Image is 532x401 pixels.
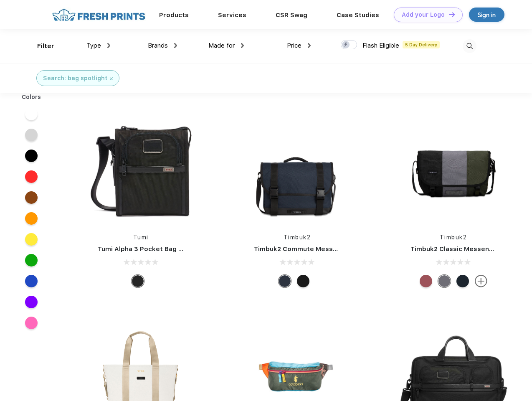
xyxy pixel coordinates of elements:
a: Tumi [133,234,149,241]
div: Filter [37,41,54,51]
div: Black [132,275,144,287]
img: dropdown.png [174,43,177,48]
img: desktop_search.svg [463,39,476,53]
div: Eco Black [297,275,309,287]
a: Timbuk2 [284,234,311,241]
div: Add your Logo [402,11,445,18]
img: filter_cancel.svg [110,77,113,80]
a: Sign in [469,8,504,22]
span: 5 Day Delivery [403,41,440,48]
div: Sign in [478,10,496,20]
a: Timbuk2 Commute Messenger Bag [254,245,366,253]
img: fo%20logo%202.webp [50,8,148,22]
a: Timbuk2 [440,234,467,241]
div: Colors [15,93,48,102]
span: Brands [148,42,168,49]
a: Products [159,11,189,19]
div: Eco Collegiate Red [420,275,432,287]
img: DT [449,12,455,17]
span: Flash Eligible [362,42,399,49]
img: func=resize&h=266 [85,114,196,225]
div: Eco Nautical [279,275,291,287]
span: Price [287,42,301,49]
a: Tumi Alpha 3 Pocket Bag Small [98,245,195,253]
a: Timbuk2 Classic Messenger Bag [410,245,514,253]
div: Eco Monsoon [456,275,469,287]
img: dropdown.png [107,43,110,48]
img: func=resize&h=266 [241,114,352,225]
img: more.svg [475,275,487,287]
span: Type [86,42,101,49]
div: Search: bag spotlight [43,74,107,83]
img: dropdown.png [241,43,244,48]
span: Made for [208,42,235,49]
img: dropdown.png [308,43,311,48]
div: Eco Army Pop [438,275,451,287]
img: func=resize&h=266 [398,114,509,225]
